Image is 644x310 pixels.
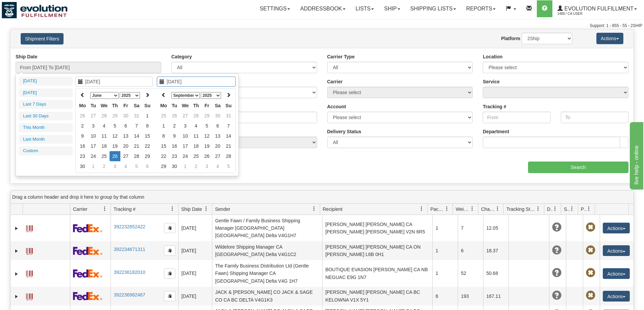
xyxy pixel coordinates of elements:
a: Label [26,245,33,256]
img: 2 - FedEx Express® [73,292,102,300]
td: 24 [88,151,99,161]
td: 12 [201,131,212,141]
td: 13 [120,131,131,141]
th: Mo [158,101,169,111]
a: Evolution Fulfillment 1488 / CA User [552,0,642,17]
span: Evolution Fulfillment [563,6,634,11]
th: Tu [169,101,180,111]
td: 5 [223,161,234,171]
td: 7 [223,121,234,131]
td: 11 [99,131,110,141]
span: Delivery Status [547,206,553,213]
label: Platform [501,35,520,42]
th: Th [110,101,120,111]
td: 19 [110,141,120,151]
label: Account [327,103,346,110]
td: 29 [158,161,169,171]
a: Lists [351,0,379,17]
a: Tracking # filter column settings [167,203,178,215]
td: 30 [120,111,131,121]
label: Service [483,78,500,85]
td: 16 [77,141,88,151]
img: 2 - FedEx Express® [73,247,102,255]
th: Mo [77,101,88,111]
div: Support: 1 - 855 - 55 - 2SHIP [2,23,642,29]
label: Location [483,53,502,60]
th: We [180,101,191,111]
td: 22 [158,151,169,161]
td: 6 [432,287,458,306]
td: 15 [142,131,153,141]
input: From [483,112,550,123]
a: Ship Date filter column settings [200,203,212,215]
td: 6 [212,121,223,131]
td: 5 [201,121,212,131]
td: Gentle Fawn / Family Business Shipping Manager [GEOGRAPHIC_DATA] [GEOGRAPHIC_DATA] Delta V4G1H7 [212,215,322,241]
span: Recipient [323,206,342,213]
a: 392236982467 [114,292,145,298]
td: The Family Business Distribution Ltd (Gentle Fawn) Shipping Manager CA [GEOGRAPHIC_DATA] Delta V4... [212,260,322,286]
span: Pickup Not Assigned [586,246,595,255]
td: 4 [120,161,131,171]
th: Fr [120,101,131,111]
td: 30 [77,161,88,171]
td: 6 [142,161,153,171]
td: 24 [180,151,191,161]
td: BOUTIQUE EVASION [PERSON_NAME] CA NB NEGUAC E9G 1N7 [322,260,432,286]
td: 31 [131,111,142,121]
iframe: chat widget [628,120,643,189]
span: Carrier [73,206,88,213]
span: Packages [430,206,445,213]
label: Carrier [327,78,343,85]
a: 392232852422 [114,224,145,229]
a: Pickup Status filter column settings [583,203,595,215]
button: Copy to clipboard [164,291,175,301]
td: 52 [458,260,483,286]
label: Ship Date [16,53,38,60]
th: Sa [131,101,142,111]
img: logo1488.jpg [2,2,68,19]
td: Wildelore Shipping Manager CA [GEOGRAPHIC_DATA] Delta V4G1C2 [212,241,322,260]
td: 27 [120,151,131,161]
span: Tracking Status [506,206,536,213]
td: 11 [191,131,201,141]
a: 392234671311 [114,247,145,252]
td: 28 [131,151,142,161]
li: Last 30 Days [19,112,73,121]
td: [DATE] [178,215,212,241]
td: 3 [201,161,212,171]
td: 12 [110,131,120,141]
td: 10 [180,131,191,141]
td: 4 [212,161,223,171]
td: 27 [180,111,191,121]
td: 9 [169,131,180,141]
td: 1 [180,161,191,171]
a: Packages filter column settings [441,203,453,215]
div: live help - online [5,4,63,12]
th: Tu [88,101,99,111]
td: 12.05 [483,215,508,241]
li: Last 7 Days [19,100,73,109]
button: Actions [603,291,630,302]
a: 392236182010 [114,270,145,275]
td: 25 [158,111,169,121]
li: [DATE] [19,77,73,86]
td: 2 [77,121,88,131]
span: Unknown [552,268,562,278]
li: Last Month [19,135,73,144]
a: Shipping lists [405,0,461,17]
a: Charge filter column settings [492,203,503,215]
button: Actions [603,245,630,256]
a: Expand [13,248,20,254]
button: Copy to clipboard [164,269,175,279]
label: Delivery Status [327,128,361,135]
td: 26 [110,151,120,161]
td: 1 [88,161,99,171]
td: 3 [110,161,120,171]
img: 2 - FedEx Express® [73,224,102,232]
td: 26 [201,151,212,161]
td: 193 [458,287,483,306]
td: 28 [223,151,234,161]
span: 1488 / CA User [557,10,608,17]
a: Addressbook [295,0,351,17]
